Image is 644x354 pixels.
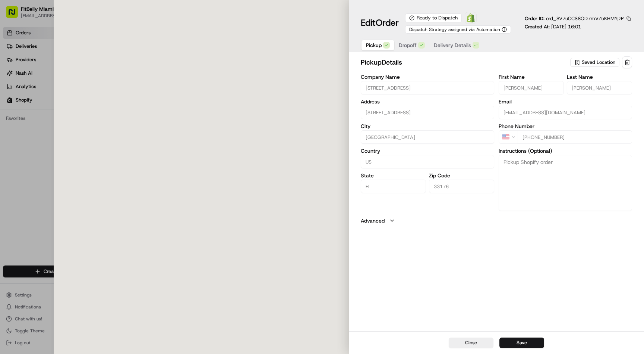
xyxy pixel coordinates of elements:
label: Advanced [361,217,385,224]
button: Save [499,338,544,348]
label: Address [361,99,494,104]
label: Phone Number [499,124,632,129]
div: We're available if you need us! [34,79,102,85]
div: Ready to Dispatch [405,13,462,22]
button: See all [116,96,136,105]
label: Last Name [567,74,632,80]
img: 4920774857489_3d7f54699973ba98c624_72.jpg [16,71,29,85]
span: [DEMOGRAPHIC_DATA][PERSON_NAME] [23,136,101,142]
button: Close [449,338,493,348]
label: Email [499,99,632,104]
img: Jesus Salinas [7,109,19,121]
p: Order ID: [525,15,624,22]
label: City [361,124,494,129]
input: Enter company name [361,81,494,94]
input: Clear [19,48,123,56]
label: Instructions (Optional) [499,148,632,153]
span: Pickup [366,41,382,49]
input: Enter first name [499,81,564,94]
span: Dispatch Strategy assigned via Automation [409,27,500,32]
label: Zip Code [429,173,494,178]
input: Enter last name [567,81,632,94]
div: Past conversations [7,97,50,103]
span: [DATE] 16:01 [551,24,581,30]
img: 1736555255976-a54dd68f-1ca7-489b-9aae-adbdc363a1c4 [7,71,21,85]
p: Welcome 👋 [7,30,136,42]
input: Enter country [361,155,494,168]
a: Powered byPylon [53,185,90,191]
span: [DEMOGRAPHIC_DATA][PERSON_NAME] [23,116,101,122]
span: Dropoff [399,41,417,49]
a: Shopify [465,12,477,24]
button: Start new chat [127,74,136,83]
span: Pylon [74,185,90,191]
span: [DATE] [107,116,122,122]
button: Dispatch Strategy assigned via Automation [405,25,511,34]
input: Enter phone number [518,130,632,144]
h1: Edit [361,17,399,29]
button: Saved Location [570,57,621,68]
span: Delivery Details [434,41,471,49]
img: Shopify [466,13,475,22]
div: 📗 [7,168,13,174]
input: 9880 SW 87th Ave, Miami, FL 33176, US [361,106,494,119]
label: Company Name [361,74,494,80]
div: Start new chat [34,71,122,79]
span: API Documentation [70,167,120,174]
a: 💻API Documentation [60,164,123,177]
span: Order [376,17,399,29]
textarea: Pickup Shopify order [499,155,632,211]
label: First Name [499,74,564,80]
div: 💻 [63,168,69,174]
img: Jesus Salinas [7,129,19,141]
button: Advanced [361,217,632,224]
span: Saved Location [582,59,615,66]
p: Created At: [525,24,581,30]
input: Enter email [499,106,632,119]
span: • [103,136,105,142]
h2: pickup Details [361,57,569,68]
input: Enter zip code [429,180,494,193]
span: Knowledge Base [15,167,57,174]
span: ord_SV7uCCS8QD7mVZ5KHMYjzP [546,15,624,22]
img: Nash [7,7,22,22]
input: Enter city [361,130,494,144]
a: 📗Knowledge Base [4,164,60,177]
label: State [361,173,426,178]
input: Enter state [361,180,426,193]
span: [DATE] [107,136,122,142]
span: • [103,116,105,122]
label: Country [361,148,494,153]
